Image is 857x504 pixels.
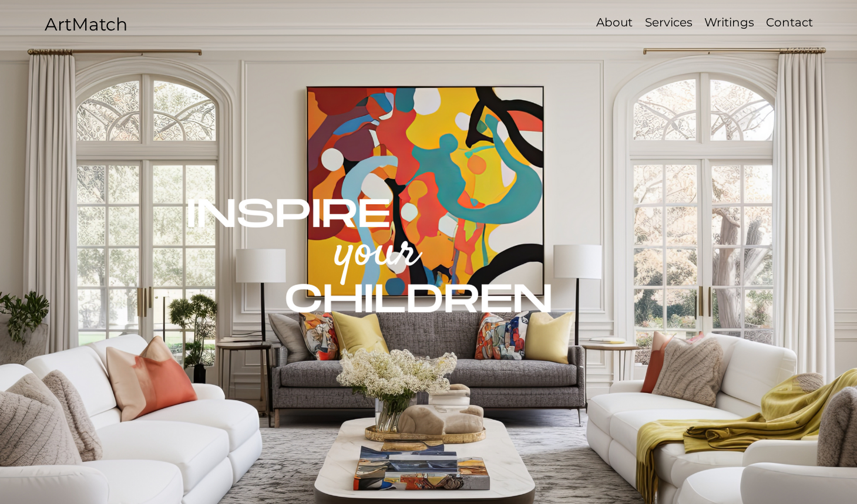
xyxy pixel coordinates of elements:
[590,14,638,31] a: About
[638,14,698,31] a: Services
[552,14,818,31] nav: Site
[45,13,127,35] a: ArtMatch
[760,14,819,31] p: Contact
[760,14,818,31] a: Contact
[639,14,698,31] p: Services
[698,14,760,31] a: Writings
